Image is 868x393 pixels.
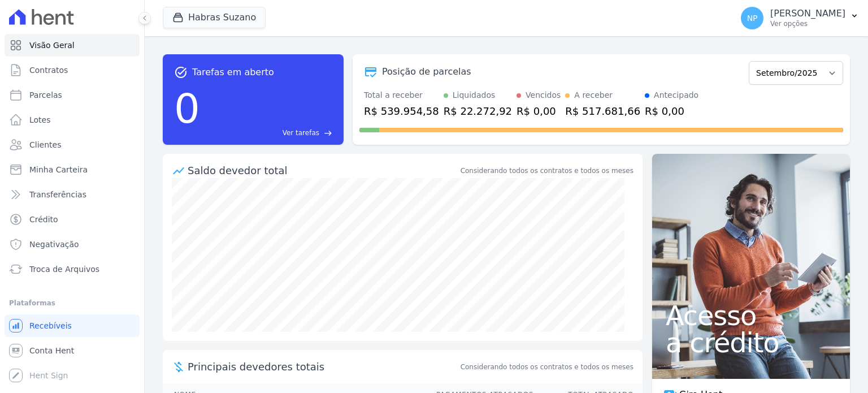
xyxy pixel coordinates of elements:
div: Saldo devedor total [188,163,458,178]
span: Acesso [666,302,836,329]
div: Plataformas [9,296,135,310]
a: Transferências [5,183,140,206]
span: Parcelas [29,89,62,101]
span: NP [747,14,758,22]
p: [PERSON_NAME] [770,8,845,19]
button: Habras Suzano [163,7,266,28]
div: A receber [574,89,613,101]
span: Visão Geral [29,40,75,51]
span: Contratos [29,64,68,76]
span: task_alt [174,66,188,79]
span: Clientes [29,139,61,150]
a: Lotes [5,109,140,131]
span: east [324,129,332,137]
span: Minha Carteira [29,164,88,175]
div: 0 [174,79,200,138]
div: Posição de parcelas [382,65,471,79]
div: Liquidados [453,89,496,101]
span: Conta Hent [29,345,74,356]
a: Negativação [5,233,140,256]
div: R$ 22.272,92 [444,103,512,119]
a: Contratos [5,59,140,81]
a: Minha Carteira [5,158,140,181]
span: Principais devedores totais [188,359,458,374]
span: Negativação [29,239,79,250]
a: Troca de Arquivos [5,258,140,280]
span: Recebíveis [29,320,72,331]
span: Ver tarefas [283,128,319,138]
a: Recebíveis [5,314,140,337]
p: Ver opções [770,19,845,28]
span: Tarefas em aberto [192,66,274,79]
button: NP [PERSON_NAME] Ver opções [732,2,868,34]
span: Considerando todos os contratos e todos os meses [461,362,633,372]
a: Visão Geral [5,34,140,57]
a: Crédito [5,208,140,231]
a: Parcelas [5,84,140,106]
a: Ver tarefas east [205,128,332,138]
span: Crédito [29,214,58,225]
div: R$ 0,00 [645,103,698,119]
div: Considerando todos os contratos e todos os meses [461,166,633,176]
div: Vencidos [526,89,561,101]
span: a crédito [666,329,836,356]
a: Conta Hent [5,339,140,362]
span: Transferências [29,189,86,200]
span: Troca de Arquivos [29,264,99,275]
div: Antecipado [654,89,698,101]
div: Total a receber [364,89,439,101]
div: R$ 539.954,58 [364,103,439,119]
span: Lotes [29,114,51,126]
div: R$ 517.681,66 [565,103,640,119]
a: Clientes [5,133,140,156]
div: R$ 0,00 [517,103,561,119]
